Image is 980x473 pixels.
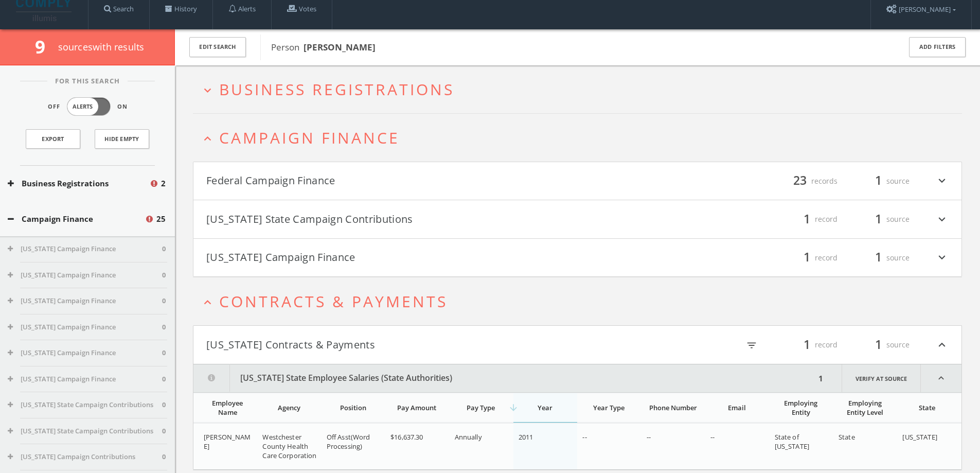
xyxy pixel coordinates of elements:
span: 1 [870,210,886,228]
div: Email [710,403,763,412]
span: On [117,102,128,111]
button: [US_STATE] Campaign Finance [206,249,578,267]
span: Contracts & Payments [219,291,448,312]
span: Annually [455,432,482,442]
span: State [839,432,855,442]
div: record [776,249,838,267]
span: 1 [870,249,886,267]
span: 0 [162,400,166,410]
span: For This Search [47,76,128,86]
div: grid [193,423,961,469]
div: source [848,249,910,267]
span: [US_STATE] [902,432,937,442]
span: Off Asst(Word Processing) [327,432,370,451]
div: Pay Amount [390,403,443,412]
span: 0 [162,296,166,306]
span: 1 [870,336,886,354]
button: Federal Campaign Finance [206,172,578,190]
div: Agency [262,403,315,412]
span: 0 [162,270,166,281]
span: 25 [156,213,166,225]
div: source [848,172,910,190]
div: Year Type [582,403,635,412]
div: Phone Number [647,403,699,412]
div: State [902,403,951,412]
button: expand_moreBusiness Registrations [201,81,962,98]
i: expand_more [935,172,949,190]
span: -- [582,432,586,442]
span: 0 [162,322,166,332]
button: expand_lessCampaign Finance [201,129,962,146]
span: 1 [799,210,815,228]
div: source [848,211,910,228]
div: source [848,336,910,354]
span: Off [48,102,60,111]
button: expand_lessContracts & Payments [201,293,962,310]
span: 0 [162,374,166,384]
i: arrow_downward [508,402,519,413]
span: 23 [789,172,811,190]
button: [US_STATE] Campaign Finance [8,296,162,306]
button: [US_STATE] Campaign Finance [8,348,162,358]
button: [US_STATE] Campaign Finance [8,244,162,254]
div: Employee Name [204,398,251,417]
button: Business Registrations [8,178,149,189]
span: -- [647,432,651,442]
i: expand_less [201,295,215,309]
button: [US_STATE] State Campaign Contributions [8,400,162,410]
button: Campaign Finance [8,213,145,225]
span: 1 [870,172,886,190]
span: State of [US_STATE] [775,432,809,451]
button: [US_STATE] Contracts & Payments [206,336,578,354]
div: record [776,211,838,228]
i: expand_less [201,132,215,146]
button: [US_STATE] State Campaign Contributions [206,211,578,228]
span: 2 [161,178,166,189]
button: [US_STATE] State Campaign Contributions [8,426,162,436]
button: Add Filters [909,37,966,57]
i: filter_list [746,340,757,351]
span: 0 [162,452,166,462]
button: Hide Empty [95,129,149,149]
span: 0 [162,426,166,436]
span: [PERSON_NAME] [204,432,251,451]
i: expand_more [935,249,949,267]
span: Westchester County Health Care Corporation [262,432,316,460]
button: Edit Search [189,37,246,57]
button: [US_STATE] State Employee Salaries (State Authorities) [193,364,815,392]
b: [PERSON_NAME] [304,41,376,53]
span: $16,637.30 [390,432,423,442]
div: Pay Type [455,403,507,412]
div: Position [327,403,379,412]
i: expand_less [935,336,949,354]
span: 0 [162,348,166,358]
div: Year [519,403,571,412]
span: -- [710,432,715,442]
span: source s with results [58,41,145,53]
i: expand_less [921,364,961,392]
button: [US_STATE] Campaign Finance [8,270,162,281]
a: Export [26,129,80,149]
i: expand_more [201,83,215,97]
div: record [776,336,838,354]
button: [US_STATE] Campaign Finance [8,322,162,332]
span: 1 [799,249,815,267]
span: 9 [35,34,54,59]
span: Campaign Finance [219,127,400,148]
button: [US_STATE] Campaign Contributions [8,452,162,462]
button: [US_STATE] Campaign Finance [8,374,162,384]
div: 1 [815,364,826,392]
a: Verify at source [842,364,921,392]
span: Business Registrations [219,79,454,100]
span: 2011 [519,432,533,442]
div: records [776,172,838,190]
span: Person [271,41,376,53]
span: 1 [799,336,815,354]
i: expand_more [935,211,949,228]
div: Employing Entity [775,398,827,417]
div: Employing Entity Level [839,398,891,417]
span: 0 [162,244,166,254]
